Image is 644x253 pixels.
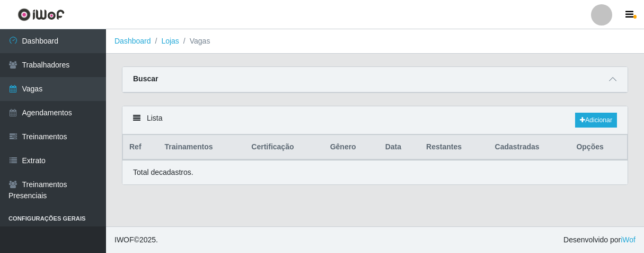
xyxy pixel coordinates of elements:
[158,135,245,160] th: Trainamentos
[575,113,617,128] a: Adicionar
[489,135,570,160] th: Cadastradas
[114,234,158,246] span: © 2025 .
[179,36,210,47] li: Vagas
[106,29,644,54] nav: breadcrumb
[379,135,420,160] th: Data
[133,74,158,83] strong: Buscar
[570,135,627,160] th: Opções
[245,135,323,160] th: Certificação
[114,235,134,244] span: IWOF
[161,37,179,45] a: Lojas
[133,167,193,178] p: Total de cadastros.
[420,135,488,160] th: Restantes
[621,235,636,244] a: iWof
[17,8,65,21] img: CoreUI Logo
[114,37,151,45] a: Dashboard
[123,135,158,160] th: Ref
[563,234,636,246] span: Desenvolvido por
[324,135,379,160] th: Gênero
[122,106,628,134] div: Lista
